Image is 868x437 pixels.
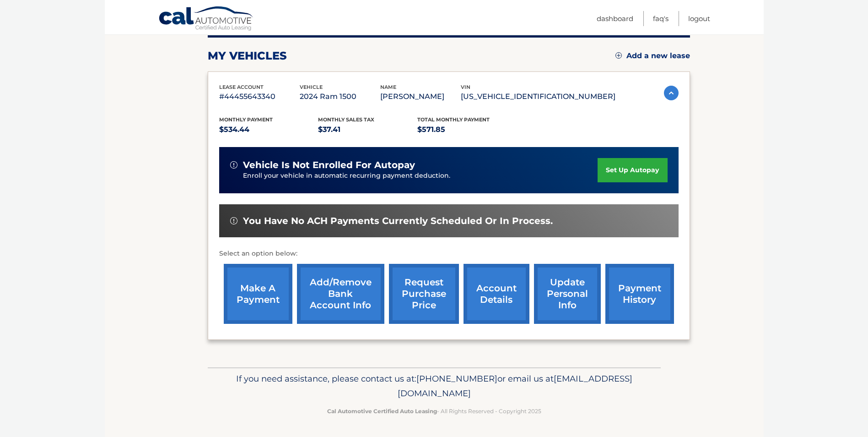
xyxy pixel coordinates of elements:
a: Logout [688,11,710,26]
span: Monthly sales Tax [318,116,374,123]
a: payment history [605,264,674,324]
a: Cal Automotive [158,6,254,33]
p: [US_VEHICLE_IDENTIFICATION_NUMBER] [461,90,615,103]
span: vehicle [300,84,323,90]
p: $534.44 [219,123,318,136]
h2: my vehicles [208,49,287,63]
img: alert-white.svg [230,217,237,224]
p: $37.41 [318,123,417,136]
a: make a payment [224,264,292,324]
span: vehicle is not enrolled for autopay [243,159,415,171]
span: [EMAIL_ADDRESS][DOMAIN_NAME] [398,373,632,399]
span: vin [461,84,470,90]
p: - All Rights Reserved - Copyright 2025 [214,406,655,416]
span: [PHONE_NUMBER] [416,373,497,384]
span: lease account [219,84,264,90]
strong: Cal Automotive Certified Auto Leasing [327,408,437,415]
a: Add a new lease [615,51,690,60]
p: If you need assistance, please contact us at: or email us at [214,371,655,401]
p: $571.85 [417,123,517,136]
img: add.svg [615,52,622,59]
span: You have no ACH payments currently scheduled or in process. [243,215,553,227]
a: Add/Remove bank account info [297,264,384,324]
span: Monthly Payment [219,116,273,123]
p: #44455643340 [219,90,300,103]
p: Enroll your vehicle in automatic recurring payment deduction. [243,171,598,181]
a: set up autopay [598,158,667,182]
span: Total Monthly Payment [417,116,490,123]
a: account details [464,264,529,324]
a: update personal info [534,264,601,324]
a: Dashboard [597,11,633,26]
a: FAQ's [653,11,669,26]
p: Select an option below: [219,248,679,259]
img: alert-white.svg [230,161,237,169]
a: request purchase price [389,264,459,324]
p: [PERSON_NAME] [380,90,461,103]
span: name [380,84,396,90]
p: 2024 Ram 1500 [300,90,380,103]
img: accordion-active.svg [664,86,679,100]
